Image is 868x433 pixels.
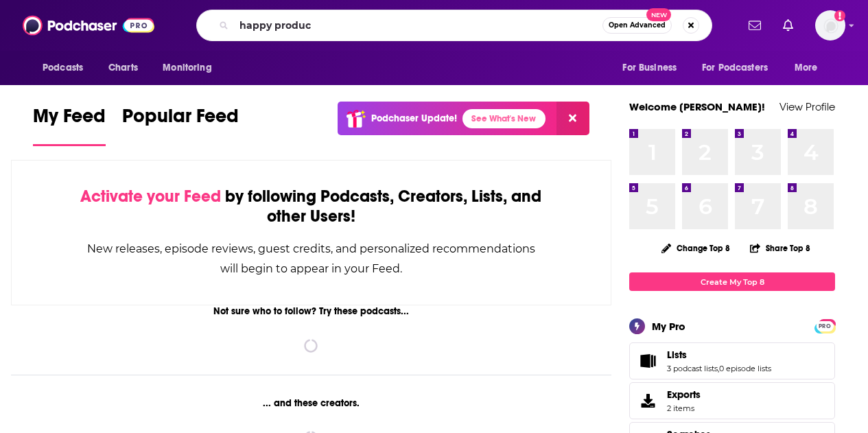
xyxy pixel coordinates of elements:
[108,58,138,78] span: Charts
[718,364,719,373] span: ,
[122,104,239,146] a: Popular Feed
[743,14,766,37] a: Show notifications dropdown
[80,239,542,279] div: New releases, episode reviews, guest credits, and personalized recommendations will begin to appe...
[667,364,718,373] a: 3 podcast lists
[629,100,765,113] a: Welcome [PERSON_NAME]!
[634,391,661,410] span: Exports
[777,14,799,37] a: Show notifications dropdown
[622,58,677,78] span: For Business
[371,113,457,124] p: Podchaser Update!
[11,397,611,409] div: ... and these creators.
[634,351,661,371] a: Lists
[702,58,768,78] span: For Podcasters
[23,12,154,38] img: Podchaser - Follow, Share and Rate Podcasts
[196,10,712,41] div: Search podcasts, credits, & more...
[629,342,835,379] span: Lists
[99,55,146,81] a: Charts
[234,14,602,36] input: Search podcasts, credits, & more...
[815,10,845,40] img: User Profile
[815,10,845,40] span: Logged in as LTsub
[33,55,101,81] button: open menu
[667,388,701,401] span: Exports
[817,320,833,331] a: PRO
[667,403,701,413] span: 2 items
[122,104,239,136] span: Popular Feed
[815,10,845,40] button: Show profile menu
[80,186,221,207] span: Activate your Feed
[602,17,672,34] button: Open AdvancedNew
[613,55,694,81] button: open menu
[11,305,611,317] div: Not sure who to follow? Try these podcasts...
[153,55,229,81] button: open menu
[646,8,671,21] span: New
[629,382,835,419] a: Exports
[667,349,771,361] a: Lists
[719,364,771,373] a: 0 episode lists
[785,55,835,81] button: open menu
[817,321,833,331] span: PRO
[795,58,818,78] span: More
[693,55,788,81] button: open menu
[43,58,83,78] span: Podcasts
[834,10,845,21] svg: Add a profile image
[33,104,106,136] span: My Feed
[652,320,685,333] div: My Pro
[779,100,835,113] a: View Profile
[629,272,835,291] a: Create My Top 8
[33,104,106,146] a: My Feed
[462,109,546,128] a: See What's New
[80,187,542,226] div: by following Podcasts, Creators, Lists, and other Users!
[163,58,211,78] span: Monitoring
[749,235,811,261] button: Share Top 8
[667,349,687,361] span: Lists
[609,22,666,29] span: Open Advanced
[653,239,738,257] button: Change Top 8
